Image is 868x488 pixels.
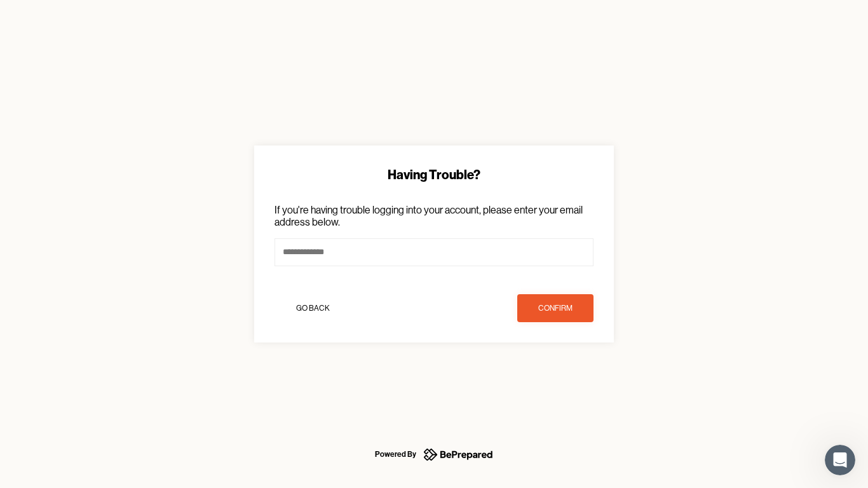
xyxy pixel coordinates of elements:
div: Powered By [375,447,416,462]
button: confirm [517,294,593,322]
div: confirm [538,302,573,315]
div: Having Trouble? [275,166,593,184]
p: If you're having trouble logging into your account, please enter your email address below. [275,204,593,228]
iframe: Intercom live chat [825,445,855,475]
button: Go Back [275,294,351,322]
div: Go Back [296,302,330,315]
